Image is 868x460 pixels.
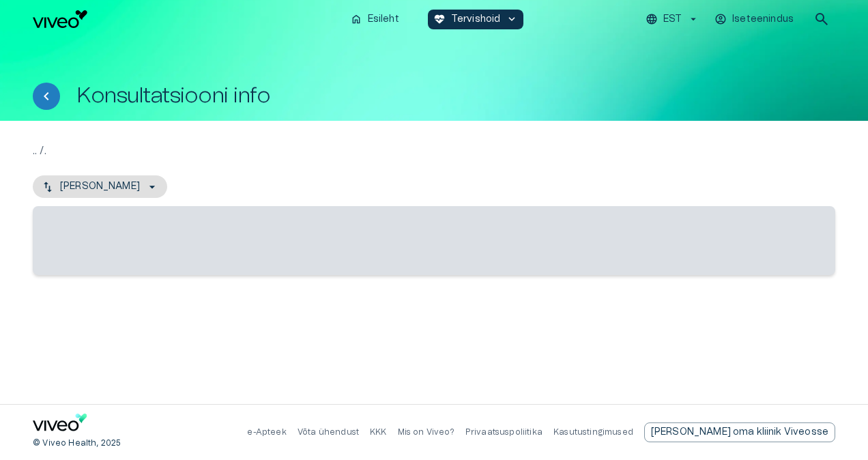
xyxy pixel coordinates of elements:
p: Tervishoid [451,12,501,27]
p: .. / . [33,143,835,159]
a: Kasutustingimused [553,428,633,436]
p: © Viveo Health, 2025 [33,437,121,449]
div: [PERSON_NAME] oma kliinik Viveosse [644,422,835,442]
span: keyboard_arrow_down [506,13,518,25]
button: open search modal [808,5,835,33]
p: Mis on Viveo? [398,427,454,438]
a: Navigate to homepage [33,10,339,28]
p: Esileht [368,12,399,27]
span: ecg_heart [433,13,446,25]
a: e-Apteek [247,428,286,436]
span: home [350,13,362,25]
button: ecg_heartTervishoidkeyboard_arrow_down [428,10,524,29]
button: [PERSON_NAME] [33,175,167,198]
a: Send email to partnership request to viveo [644,422,835,442]
button: EST [643,10,701,29]
p: Iseteenindus [732,12,794,27]
button: homeEsileht [345,10,406,29]
p: EST [663,12,682,27]
a: Privaatsuspoliitika [465,428,542,436]
span: ‌ [33,206,835,275]
button: Iseteenindus [712,10,797,29]
button: Tagasi [33,83,60,110]
a: KKK [370,428,387,436]
p: [PERSON_NAME] [60,179,140,194]
p: [PERSON_NAME] oma kliinik Viveosse [651,425,828,440]
span: search [813,11,830,27]
img: Viveo logo [33,10,87,28]
p: Võta ühendust [298,427,359,438]
h1: Konsultatsiooni info [76,84,270,108]
a: Navigate to home page [33,414,87,436]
